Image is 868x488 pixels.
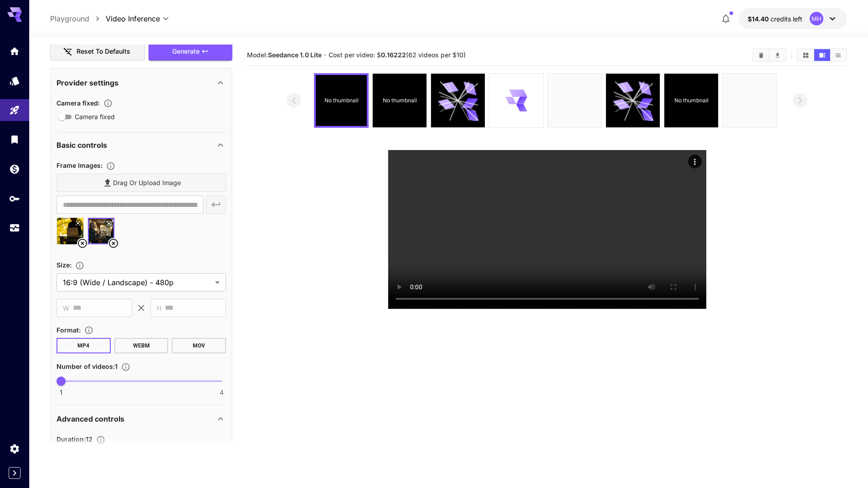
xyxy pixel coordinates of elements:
button: Show videos in list view [830,49,846,61]
p: No thumbnail [324,96,358,105]
span: 1 [60,388,62,397]
button: Upload frame images. [103,161,119,171]
b: 0.16222 [381,51,406,59]
span: Camera fixed : [56,99,100,107]
span: Frame Images : [56,161,103,169]
span: credits left [770,15,802,23]
span: Cost per video: $ (62 videos per $10) [329,51,466,59]
span: 4 [220,388,224,397]
span: 16:9 (Wide / Landscape) - 480p [63,277,211,288]
div: MH [810,12,823,25]
button: Reset to defaults [50,42,145,61]
span: Duration : 12 [56,435,92,443]
b: Seedance 1.0 Lite [268,51,322,59]
div: Playground [9,105,20,116]
button: Generate [149,42,232,61]
p: No thumbnail [382,96,416,105]
button: Show videos in grid view [798,49,814,61]
span: Generate [172,46,200,57]
div: Advanced controls [56,408,226,430]
button: MP4 [56,338,111,353]
button: Clear videos [753,49,769,61]
p: Basic controls [56,140,107,151]
button: Choose the file format for the output video. [81,326,97,335]
span: $14.40 [748,15,770,23]
div: Usage [9,222,20,234]
div: Home [9,45,20,57]
button: $14.40309MH [739,8,847,29]
span: Camera fixed [75,112,115,121]
button: Expand sidebar [9,467,21,479]
nav: breadcrumb [50,13,106,24]
div: API Keys [9,193,20,204]
p: No thumbnail [674,96,708,105]
div: Actions [688,155,702,168]
p: · [324,50,326,60]
img: z90M0EAAAAGSURBVAMA6nAIgQk3m9wAAAAASUVORK5CYII= [723,74,776,127]
div: $14.40309 [748,14,802,24]
p: Provider settings [56,77,118,88]
img: z90M0EAAAAGSURBVAMA6nAIgQk3m9wAAAAASUVORK5CYII= [548,74,601,127]
button: WEBM [114,338,169,353]
span: H [157,303,161,313]
span: Model: [247,51,322,59]
button: Download All [770,49,786,61]
div: Basic controls [56,134,226,156]
span: Size : [56,261,72,269]
div: Models [9,75,20,86]
div: Show videos in grid viewShow videos in video viewShow videos in list view [797,48,847,62]
div: Library [9,134,20,145]
span: W [63,303,69,313]
button: Show videos in video view [814,49,830,61]
div: Settings [9,443,20,454]
a: Playground [50,13,89,24]
div: Clear videosDownload All [752,48,786,62]
span: Video Inference [106,13,160,24]
p: Advanced controls [56,413,124,424]
span: Number of videos : 1 [56,362,118,370]
span: Format : [56,326,81,334]
button: Set the number of duration [92,435,109,444]
button: Specify how many videos to generate in a single request. Each video generation will be charged se... [118,362,134,372]
button: Adjust the dimensions of the generated image by specifying its width and height in pixels, or sel... [72,261,88,270]
div: Wallet [9,163,20,175]
div: Provider settings [56,72,226,94]
button: MOV [172,338,226,353]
